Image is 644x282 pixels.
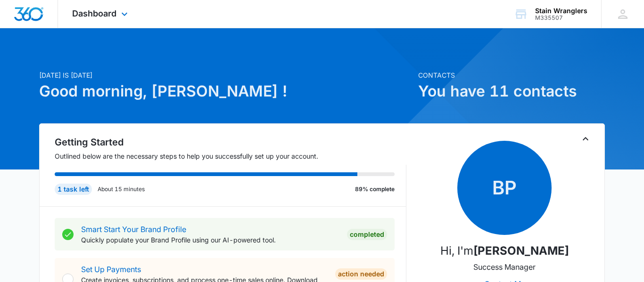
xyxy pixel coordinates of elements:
[418,80,605,103] h1: You have 11 contacts
[418,70,605,80] p: Contacts
[81,235,339,245] p: Quickly populate your Brand Profile using our AI-powered tool.
[347,229,387,240] div: Completed
[535,15,587,21] div: account id
[55,135,406,149] h2: Getting Started
[457,141,552,235] span: BP
[55,184,92,195] div: 1 task left
[39,80,413,103] h1: Good morning, [PERSON_NAME] !
[440,242,569,259] p: Hi, I'm
[580,133,591,145] button: Toggle Collapse
[335,268,387,280] div: Action Needed
[98,185,145,193] p: About 15 minutes
[72,8,116,18] span: Dashboard
[535,7,587,15] div: account name
[81,265,141,274] a: Set Up Payments
[473,261,536,273] p: Success Manager
[355,185,395,193] p: 89% complete
[39,70,413,80] p: [DATE] is [DATE]
[81,225,186,234] a: Smart Start Your Brand Profile
[473,244,569,258] strong: [PERSON_NAME]
[55,151,406,161] p: Outlined below are the necessary steps to help you successfully set up your account.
